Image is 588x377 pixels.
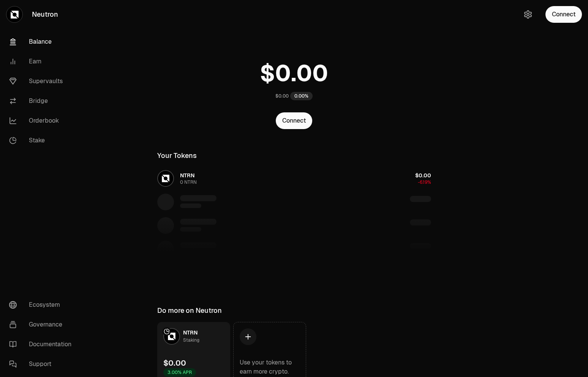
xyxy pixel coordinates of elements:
[290,92,313,100] div: 0.00%
[3,334,82,354] a: Documentation
[3,52,82,71] a: Earn
[275,93,289,99] div: $0.00
[3,315,82,334] a: Governance
[3,32,82,52] a: Balance
[3,354,82,374] a: Support
[163,368,196,377] div: 3.00% APR
[3,131,82,150] a: Stake
[183,336,199,344] div: Staking
[240,358,300,376] div: Use your tokens to earn more crypto.
[157,305,222,316] div: Do more on Neutron
[3,91,82,111] a: Bridge
[164,329,179,344] img: NTRN Logo
[183,329,198,336] span: NTRN
[3,111,82,131] a: Orderbook
[157,150,197,161] div: Your Tokens
[3,71,82,91] a: Supervaults
[163,358,186,368] div: $0.00
[3,295,82,315] a: Ecosystem
[276,112,312,129] button: Connect
[545,6,582,23] button: Connect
